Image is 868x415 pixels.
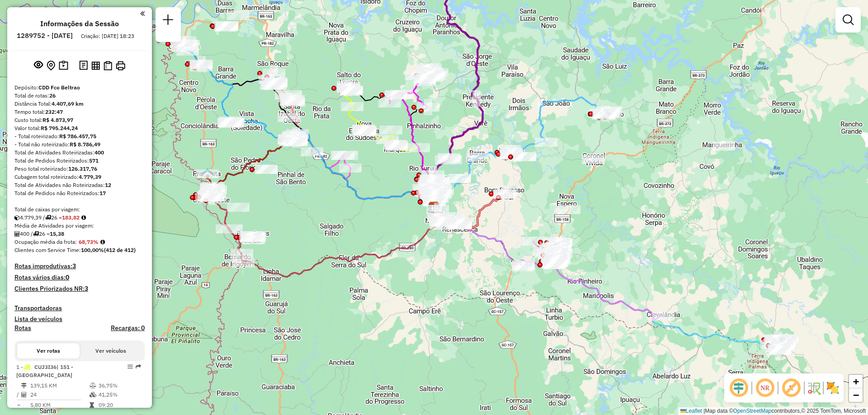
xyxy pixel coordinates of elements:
[14,92,145,100] div: Total de rotas:
[77,59,90,73] button: Logs desbloquear sessão
[90,383,96,388] i: % de utilização do peso
[98,401,141,410] td: 09:20
[30,390,89,399] td: 24
[89,157,99,164] strong: 571
[853,389,859,401] span: −
[14,304,145,312] h4: Transportadoras
[34,364,57,370] span: CUJ3I36
[754,377,776,399] span: Ocultar NR
[80,343,142,359] button: Ver veículos
[90,402,94,408] i: Tempo total em rota
[68,165,97,172] strong: 126.317,76
[111,324,145,332] h4: Recargas: 0
[14,140,145,149] div: - Total não roteirizado:
[14,222,145,230] div: Média de Atividades por viagem:
[849,375,863,388] a: Zoom in
[14,116,145,124] div: Custo total:
[14,238,77,245] span: Ocupação média da frota:
[16,401,21,410] td: =
[30,401,89,410] td: 5,80 KM
[226,11,249,20] div: Atividade não roteirizada - JOSE JOAQUIM FLORIAN
[42,117,73,123] strong: R$ 4.873,97
[14,108,145,116] div: Tempo total:
[202,168,213,180] img: Pranchita
[14,262,145,270] h4: Rotas improdutivas:
[227,203,250,212] div: Atividade não roteirizada - ANDREIA SCAPINI
[14,157,145,165] div: Total de Pedidos Roteirizados:
[140,8,145,19] a: Clique aqui para minimizar o painel
[14,84,145,92] div: Depósito:
[14,181,145,189] div: Total de Atividades não Roteirizadas:
[98,381,141,390] td: 36,75%
[826,381,840,395] img: Exibir/Ocultar setores
[14,132,145,140] div: - Total roteirizado:
[849,388,863,402] a: Zoom out
[14,247,81,253] span: Clientes com Service Time:
[104,247,136,253] strong: (412 de 412)
[839,11,857,29] a: Exibir filtros
[14,100,145,108] div: Distância Total:
[14,324,31,332] a: Rotas
[21,383,27,388] i: Distância Total
[14,214,145,222] div: 4.779,39 / 26 =
[14,231,20,237] i: Total de Atividades
[81,247,104,253] strong: 100,00%
[680,408,702,414] a: Leaflet
[16,364,73,378] span: 1 -
[678,407,868,415] div: Map data © contributors,© 2025 TomTom, Microsoft
[728,377,750,399] span: Ocultar deslocamento
[81,215,86,220] i: Meta Caixas/viagem: 205,84 Diferença: -22,02
[94,149,104,156] strong: 400
[59,133,96,140] strong: R$ 786.457,75
[14,315,145,323] h4: Lista de veículos
[127,364,133,369] em: Opções
[428,201,440,213] img: CDD Fco Beltrao
[270,76,282,88] img: Realeza
[102,59,114,72] button: Visualizar Romaneio
[33,231,39,237] i: Total de rotas
[79,173,101,180] strong: 4.779,39
[214,23,237,32] div: Atividade não roteirizada - 61.430.177 MARIA DA CONCEICAO DA SILVA R
[66,273,69,281] strong: 0
[105,182,111,188] strong: 12
[780,377,802,399] span: Exibir rótulo
[41,125,78,131] strong: R$ 795.244,24
[712,141,735,150] div: Atividade não roteirizada - 50.214.856 EVERALDO VIEIRA PAES
[62,214,80,221] strong: 183,82
[255,165,278,174] div: Atividade não roteirizada - ALEXANDRE CANTELE
[85,284,88,293] strong: 3
[215,21,238,30] div: Atividade não roteirizada - GILVANO CARLOS DE SO
[14,215,20,220] i: Cubagem total roteirizado
[90,392,96,397] i: % de utilização da cubagem
[79,238,99,245] strong: 68,73%
[136,364,141,369] em: Rota exportada
[159,11,177,31] a: Nova sessão e pesquisa
[98,390,141,399] td: 41,25%
[14,285,145,293] h4: Clientes Priorizados NR:
[45,215,51,220] i: Total de rotas
[14,205,145,214] div: Total de caixas por viagem:
[100,239,105,245] em: Média calculada utilizando a maior ocupação (%Peso ou %Cubagem) de cada rota da sessão. Rotas cro...
[16,364,73,378] span: | 151 - [GEOGRAPHIC_DATA]
[807,381,821,395] img: Fluxo de ruas
[14,165,145,173] div: Peso total roteirizado:
[14,149,145,157] div: Total de Atividades Roteirizadas:
[703,408,705,414] span: |
[99,190,106,196] strong: 17
[70,141,100,148] strong: R$ 8.786,49
[582,155,604,164] div: Atividade não roteirizada - 60.506.166 VITOR GABRIEL DOS SANTOS DA S
[114,59,127,72] button: Imprimir Rotas
[77,32,138,40] div: Criação: [DATE] 18:23
[49,92,56,99] strong: 26
[40,19,119,28] h4: Informações da Sessão
[14,189,145,197] div: Total de Pedidos não Roteirizados:
[90,59,102,71] button: Visualizar relatório de Roteirização
[14,230,145,238] div: 400 / 26 =
[216,22,238,31] div: Atividade não roteirizada - ILLES eamp
[17,32,73,40] h6: 1289752 - [DATE]
[558,205,580,214] div: Atividade não roteirizada - BOM RETIRO COMERCIO
[50,230,64,237] strong: 15,38
[38,84,80,91] strong: CDD Fco Beltrao
[21,392,27,397] i: Total de Atividades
